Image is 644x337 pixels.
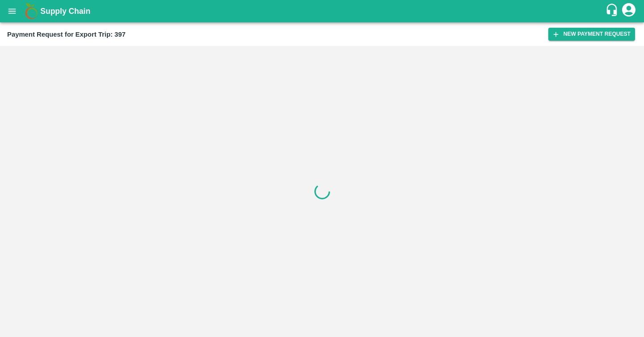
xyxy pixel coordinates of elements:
div: account of current user [621,2,637,21]
div: customer-support [605,3,621,19]
b: Supply Chain [40,7,90,16]
a: Supply Chain [40,5,605,17]
img: logo [22,2,40,20]
b: Payment Request for Export Trip: 397 [7,31,126,38]
button: New Payment Request [548,28,635,41]
button: open drawer [2,1,22,21]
